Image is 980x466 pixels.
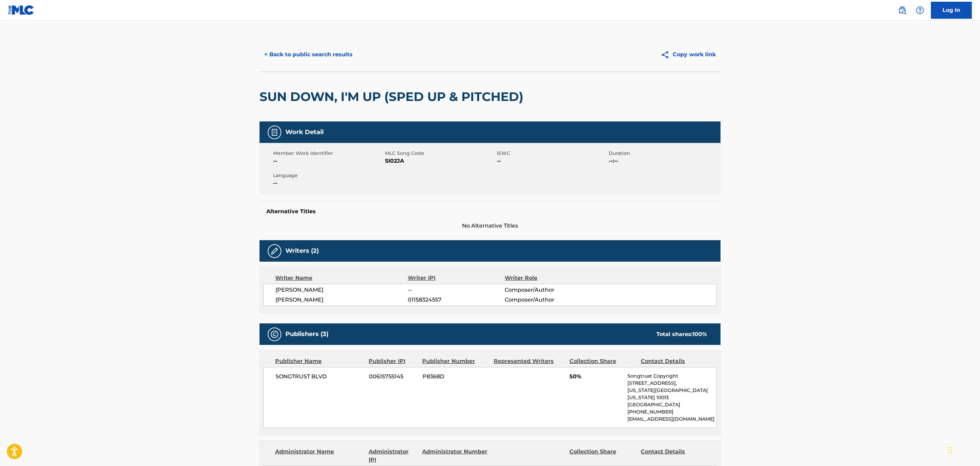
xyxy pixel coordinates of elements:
iframe: Chat Widget [946,433,980,466]
div: Writer Name [275,274,408,282]
div: Publisher Name [275,357,363,365]
span: ISWC [497,150,607,157]
div: Administrator IPI [369,448,417,464]
span: Composer/Author [505,296,593,304]
img: Copy work link [661,50,673,59]
h5: Work Detail [285,128,324,136]
button: < Back to public search results [259,46,357,63]
p: [STREET_ADDRESS], [627,380,716,387]
div: Drag [948,440,952,461]
div: Administrator Number [422,448,488,464]
h5: Alternative Titles [266,208,714,215]
div: Collection Share [569,357,636,365]
div: Writer Role [505,274,593,282]
span: --:-- [609,157,719,165]
div: Contact Details [641,448,707,464]
span: -- [273,179,383,187]
span: SI02JA [385,157,495,165]
p: [EMAIL_ADDRESS][DOMAIN_NAME] [627,416,716,423]
div: Writer IPI [408,274,505,282]
img: search [898,6,906,14]
p: [US_STATE][GEOGRAPHIC_DATA][US_STATE] 10013 [627,387,716,401]
span: 00615755145 [369,373,417,381]
img: help [916,6,924,14]
h2: SUN DOWN, I'M UP (SPED UP & PITCHED) [259,89,527,104]
span: 100 % [693,331,707,337]
span: -- [497,157,607,165]
div: Administrator Name [275,448,363,464]
span: [PERSON_NAME] [276,296,408,304]
img: Writers [270,247,279,255]
p: [PHONE_NUMBER] [627,408,716,416]
div: Total shares: [656,330,707,338]
span: P8368D [422,373,489,381]
div: Help [913,3,927,17]
img: Publishers [270,330,279,338]
span: Language [273,172,383,179]
span: 50% [569,373,622,381]
span: MLC Song Code [385,150,495,157]
div: Publisher Number [422,357,488,365]
div: Represented Writers [494,357,564,365]
span: No Alternative Titles [259,222,721,230]
span: [PERSON_NAME] [276,286,408,294]
p: [GEOGRAPHIC_DATA] [627,401,716,408]
a: Log In [931,2,972,19]
span: Duration [609,150,719,157]
div: Publisher IPI [369,357,417,365]
span: 01158324557 [408,296,505,304]
span: -- [408,286,505,294]
img: Work Detail [270,128,279,136]
h5: Writers (2) [285,247,319,255]
span: Composer/Author [505,286,593,294]
span: Member Work Identifier [273,150,383,157]
a: Public Search [895,3,909,17]
span: SONGTRUST BLVD [276,373,364,381]
div: Collection Share [569,448,636,464]
p: Songtrust Copyright [627,373,716,380]
div: Contact Details [641,357,707,365]
img: MLC Logo [8,5,34,15]
span: -- [273,157,383,165]
button: Copy work link [656,46,721,63]
h5: Publishers (3) [285,330,328,338]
